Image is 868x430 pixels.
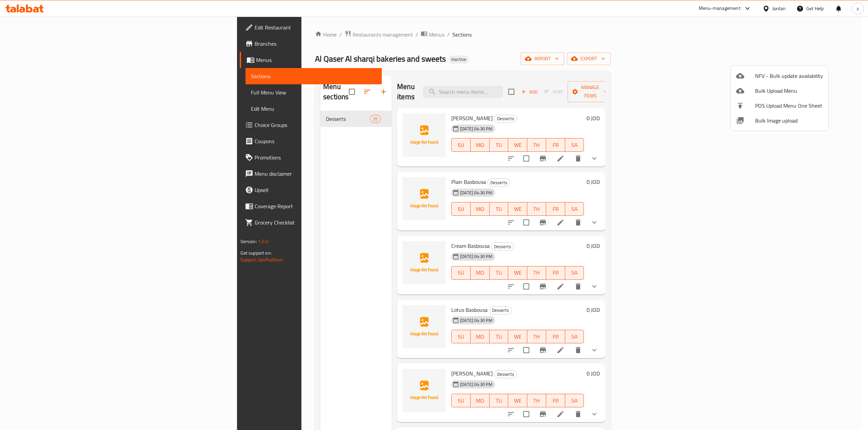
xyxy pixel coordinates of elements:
[731,68,828,83] li: NFV - Bulk update availability
[755,116,823,125] span: Bulk Image upload
[755,102,823,110] span: POS Upload Menu One Sheet
[755,87,823,95] span: Bulk Upload Menu
[755,72,823,80] span: NFV - Bulk update availability
[731,83,828,98] li: Upload bulk menu
[731,98,828,113] li: POS Upload Menu One Sheet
